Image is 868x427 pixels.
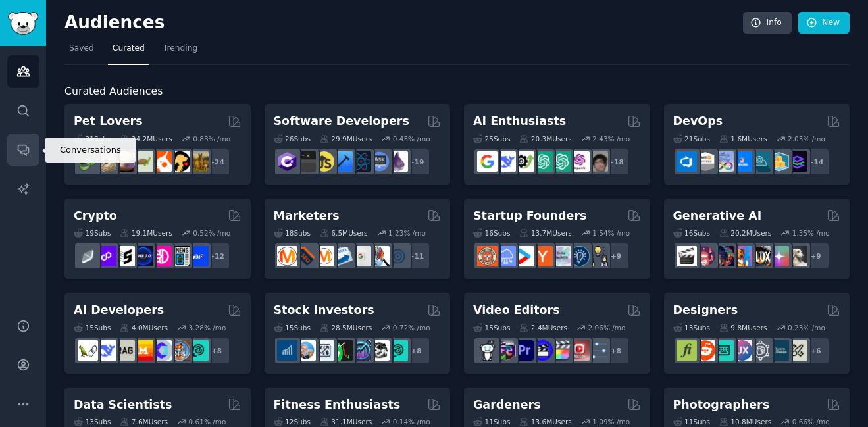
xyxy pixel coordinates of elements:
[673,134,710,143] div: 21 Sub s
[403,242,430,270] div: + 11
[514,151,534,172] img: AItoolsCatalog
[188,151,209,172] img: dogbreed
[473,302,560,318] h2: Video Editors
[320,323,372,332] div: 28.5M Users
[203,148,230,176] div: + 24
[274,302,374,318] h2: Stock Investors
[602,242,630,270] div: + 9
[388,340,408,361] img: technicalanalysis
[477,340,498,361] img: gopro
[96,340,116,361] img: DeepSeek
[74,323,111,332] div: 15 Sub s
[673,323,710,332] div: 13 Sub s
[314,246,334,266] img: AskMarketing
[314,340,334,361] img: Forex
[314,151,334,172] img: learnjavascript
[332,340,353,361] img: Trading
[170,246,190,266] img: CryptoNews
[787,151,807,172] img: PlatformEngineers
[602,148,630,176] div: + 18
[64,84,163,100] span: Curated Audiences
[732,246,752,266] img: sdforall
[120,417,168,426] div: 7.6M Users
[78,246,98,266] img: ethfinance
[588,246,608,266] img: growmybusiness
[713,151,734,172] img: Docker_DevOps
[719,417,771,426] div: 10.8M Users
[673,302,738,318] h2: Designers
[719,228,771,238] div: 20.2M Users
[677,151,697,172] img: azuredevops
[332,246,353,266] img: Emailmarketing
[113,43,145,55] span: Curated
[74,417,111,426] div: 13 Sub s
[695,340,715,361] img: logodesign
[151,246,172,266] img: defiblockchain
[769,340,789,361] img: learndesign
[193,134,230,143] div: 0.83 % /mo
[473,323,510,332] div: 15 Sub s
[120,134,172,143] div: 24.2M Users
[78,151,98,172] img: herpetology
[295,151,316,172] img: software
[551,151,571,172] img: chatgpt_prompts_
[203,337,230,364] div: + 8
[519,228,571,238] div: 13.7M Users
[514,246,534,266] img: startup
[277,151,297,172] img: csharp
[473,208,586,224] h2: Startup Founders
[602,337,630,364] div: + 8
[170,151,190,172] img: PetAdvice
[403,337,430,364] div: + 8
[473,134,510,143] div: 25 Sub s
[532,246,553,266] img: ycombinator
[320,134,372,143] div: 29.9M Users
[274,397,401,413] h2: Fitness Enthusiasts
[115,246,135,266] img: ethstaker
[695,246,715,266] img: dalle2
[189,417,226,426] div: 0.61 % /mo
[115,340,135,361] img: Rag
[170,340,190,361] img: llmops
[351,246,371,266] img: googleads
[274,134,311,143] div: 26 Sub s
[750,151,771,172] img: platformengineering
[713,246,734,266] img: deepdream
[473,228,510,238] div: 16 Sub s
[274,228,311,238] div: 18 Sub s
[802,148,830,176] div: + 14
[69,43,94,55] span: Saved
[120,323,168,332] div: 4.0M Users
[133,151,153,172] img: turtle
[473,397,541,413] h2: Gardeners
[743,12,792,34] a: Info
[588,340,608,361] img: postproduction
[695,151,715,172] img: AWS_Certified_Experts
[74,134,111,143] div: 31 Sub s
[788,323,825,332] div: 0.23 % /mo
[351,151,371,172] img: reactnative
[108,38,149,65] a: Curated
[74,208,117,224] h2: Crypto
[120,228,172,238] div: 19.1M Users
[677,340,697,361] img: typography
[388,151,408,172] img: elixir
[732,340,752,361] img: UXDesign
[403,148,430,176] div: + 19
[96,246,116,266] img: 0xPolygon
[802,242,830,270] div: + 9
[133,246,153,266] img: web3
[477,246,498,266] img: EntrepreneurRideAlong
[769,151,789,172] img: aws_cdk
[519,323,567,332] div: 2.4M Users
[792,228,830,238] div: 1.35 % /mo
[64,38,99,65] a: Saved
[732,151,752,172] img: DevOpsLinks
[388,246,408,266] img: OnlineMarketing
[569,151,590,172] img: OpenAIDev
[588,323,626,332] div: 2.06 % /mo
[514,340,534,361] img: premiere
[369,151,390,172] img: AskComputerScience
[78,340,98,361] img: LangChain
[277,340,297,361] img: dividends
